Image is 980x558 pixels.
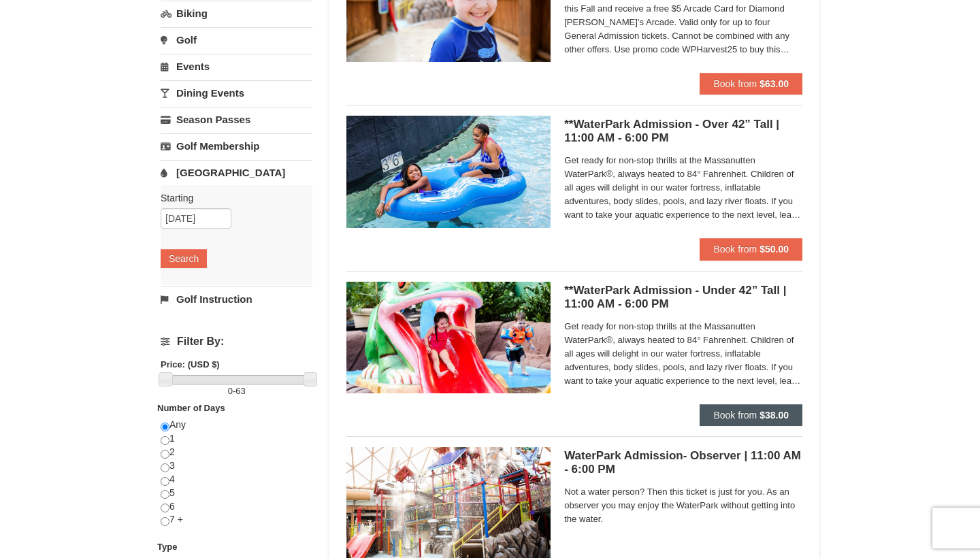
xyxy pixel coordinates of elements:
strong: $38.00 [759,410,789,421]
span: Book from [713,78,757,89]
img: 6619917-726-5d57f225.jpg [346,116,551,227]
h4: Filter By: [161,335,312,348]
span: Get ready for non-stop thrills at the Massanutten WaterPark®, always heated to 84° Fahrenheit. Ch... [564,154,802,222]
a: Golf Membership [161,133,312,159]
label: - [161,384,312,398]
span: 0 [228,386,233,396]
div: Any 1 2 3 4 5 6 7 + [161,419,312,540]
a: Golf Instruction [161,286,312,312]
a: Golf [161,27,312,52]
strong: $50.00 [759,244,789,255]
span: Book from [713,410,757,421]
button: Book from $38.00 [700,404,802,426]
strong: Number of Days [157,403,225,413]
a: [GEOGRAPHIC_DATA] [161,160,312,185]
button: Book from $63.00 [700,73,802,95]
h5: **WaterPark Admission - Over 42” Tall | 11:00 AM - 6:00 PM [564,118,802,145]
span: 63 [235,386,245,396]
span: Book from [713,244,757,255]
a: Dining Events [161,80,312,105]
h5: WaterPark Admission- Observer | 11:00 AM - 6:00 PM [564,449,802,476]
strong: Type [157,542,177,552]
a: Biking [161,1,312,26]
button: Search [161,249,207,268]
a: Season Passes [161,107,312,132]
h5: **WaterPark Admission - Under 42” Tall | 11:00 AM - 6:00 PM [564,284,802,311]
span: Not a water person? Then this ticket is just for you. As an observer you may enjoy the WaterPark ... [564,485,802,526]
img: 6619917-738-d4d758dd.jpg [346,282,551,393]
strong: $63.00 [759,78,789,89]
span: Get ready for non-stop thrills at the Massanutten WaterPark®, always heated to 84° Fahrenheit. Ch... [564,320,802,388]
button: Book from $50.00 [700,238,802,260]
a: Events [161,54,312,79]
label: Starting [161,191,302,205]
strong: Price: (USD $) [161,359,220,370]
